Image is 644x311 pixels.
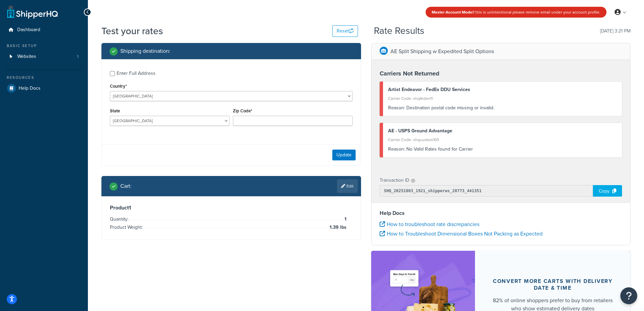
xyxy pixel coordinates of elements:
[374,26,424,36] h2: Rate Results
[388,146,405,153] span: Reason:
[110,71,115,76] input: Enter Full Address
[120,183,132,189] h2: Cart :
[388,145,617,154] div: No Valid Rates found for Carrier
[380,209,622,217] h4: Help Docs
[388,85,617,94] div: Artist Endeavor - FedEx DDU Services
[19,86,41,91] span: Help Docs
[5,50,83,63] a: Websites1
[600,26,630,36] p: [DATE] 3:21 PM
[593,185,622,197] div: Copy
[380,69,439,78] strong: Carriers Not Returned
[380,220,479,228] a: How to troubleshoot rate discrepancies
[491,278,615,291] div: Convert more carts with delivery date & time
[110,108,120,113] label: State
[388,104,405,111] span: Reason:
[5,43,83,49] div: Basic Setup
[5,75,83,81] div: Resources
[337,179,358,193] a: Edit
[117,69,156,78] div: Enter Full Address
[390,47,494,56] p: AE Split Shipping w Expedited Split Options
[110,224,144,231] span: Product Weight:
[5,50,83,63] li: Websites
[101,24,163,38] h1: Test your rates
[388,126,617,136] div: AE - USPS Ground Advantage
[5,24,83,36] a: Dashboard
[620,287,637,304] button: Open Resource Center
[380,176,409,185] p: Transaction ID
[17,54,36,60] span: Websites
[77,54,78,60] span: 1
[426,7,606,18] div: If this is unintentional please remove email under your account profile.
[328,223,347,231] span: 1.39 lbs
[5,82,83,94] a: Help Docs
[110,204,353,211] h3: Product 1
[343,215,347,223] span: 1
[380,230,543,238] a: How to Troubleshoot Dimensional Boxes Not Packing as Expected
[120,48,170,54] h2: Shipping destination :
[110,84,127,89] label: Country*
[388,103,617,113] div: Destination postal code missing or invalid.
[332,150,356,160] button: Update
[233,108,252,113] label: Zip Code*
[332,25,358,37] button: Reset
[388,135,617,145] div: Carrier Code: shqcustom103
[388,94,617,103] div: Carrier Code: shqfedex11
[110,216,130,223] span: Quantity:
[17,27,40,33] span: Dashboard
[432,9,472,15] strong: Master Account Mode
